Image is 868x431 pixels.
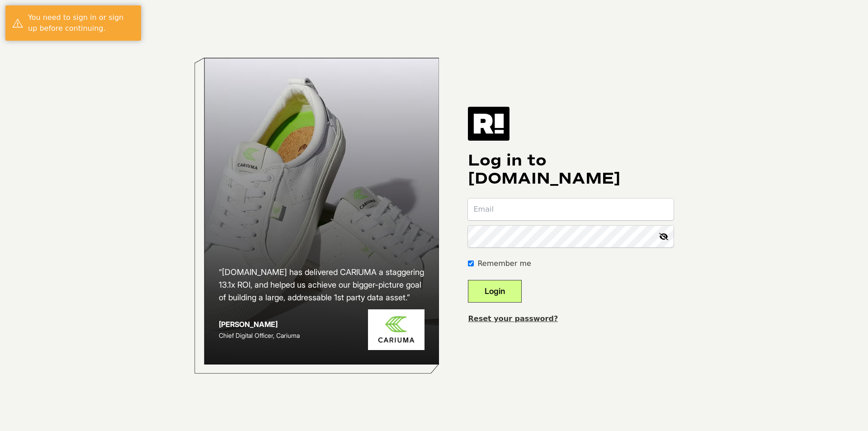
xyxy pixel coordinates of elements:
span: Chief Digital Officer, Cariuma [219,332,300,339]
div: You need to sign in or sign up before continuing. [28,12,134,34]
a: Reset your password? [468,314,558,323]
label: Remember me [477,258,531,269]
input: Email [468,199,674,220]
img: Retention.com [468,107,509,140]
strong: [PERSON_NAME] [219,320,278,329]
h2: “[DOMAIN_NAME] has delivered CARIUMA a staggering 13.1x ROI, and helped us achieve our bigger-pic... [219,266,425,304]
button: Login [468,280,522,303]
img: Cariuma [368,309,425,350]
h1: Log in to [DOMAIN_NAME] [468,152,674,188]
